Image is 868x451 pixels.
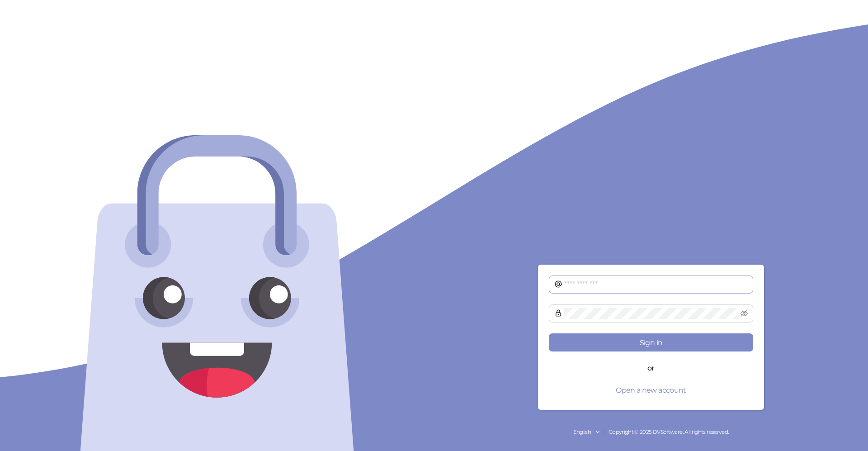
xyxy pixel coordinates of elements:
button: Sign in [549,333,753,351]
span: eye-invisible [741,310,748,317]
div: English [573,428,591,437]
a: Open a new account [549,386,753,394]
button: Open a new account [549,381,753,399]
div: Copyright © 2025 DVSoftware. All rights reserved. [434,428,868,437]
img: logo-face.svg [77,135,357,451]
span: or [640,362,662,374]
